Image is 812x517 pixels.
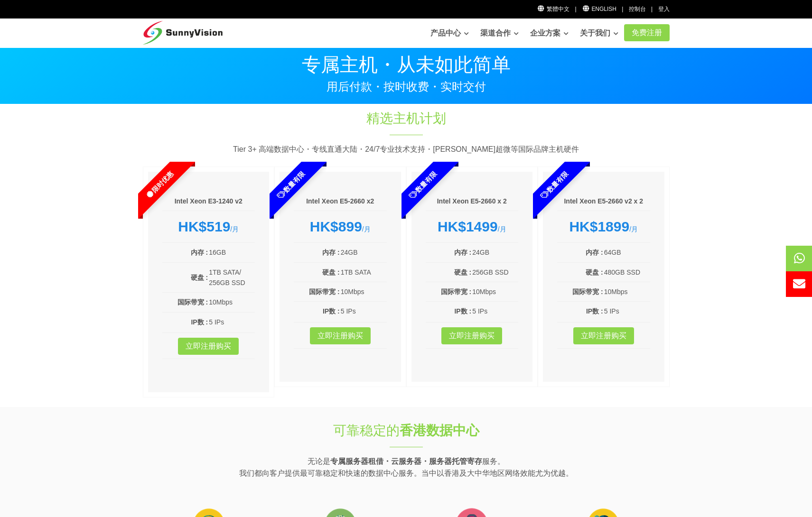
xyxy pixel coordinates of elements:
b: IP数 : [191,318,208,326]
b: 硬盘 : [322,268,340,276]
span: 数量有限 [383,145,462,225]
td: 480GB SSD [604,267,650,278]
p: 无论是 服务。 我们都向客户提供最可靠稳定和快速的数据中心服务。当中以香港及大中华地区网络效能尤为优越。 [143,455,670,480]
b: IP数 : [454,307,471,315]
b: 国际带宽 : [177,298,208,306]
strong: HK$1899 [569,219,629,234]
b: 国际带宽 : [309,288,340,295]
strong: 香港数据中心 [400,423,479,438]
a: 企业方案 [530,24,569,43]
td: 5 IPs [604,305,650,317]
b: 内存 : [191,249,208,256]
h6: Intel Xeon E3-1240 v2 [162,197,255,206]
li: | [622,5,623,14]
div: /月 [557,218,650,235]
strong: HK$519 [178,219,230,234]
a: 产品中心 [430,24,469,43]
h6: Intel Xeon E5-2660 v2 x 2 [557,197,650,206]
a: 立即注册购买 [310,327,371,344]
span: 数量有限 [514,145,594,225]
td: 16GB [208,247,255,258]
b: 硬盘 : [454,268,472,276]
a: English [582,6,616,12]
td: 256GB SSD [472,267,518,278]
b: 国际带宽 : [441,288,472,295]
span: 限时优惠 [119,145,199,225]
p: Tier 3+ 高端数据中心・专线直通大陆・24/7专业技术支持・[PERSON_NAME]超微等国际品牌主机硬件 [143,143,670,156]
td: 10Mbps [340,286,387,297]
b: 硬盘 : [191,274,208,281]
p: 专属主机・从未如此简单 [143,55,670,74]
span: 数量有限 [251,145,331,225]
td: 1TB SATA/ 256GB SSD [208,267,255,289]
a: 控制台 [629,6,646,12]
td: 10Mbps [472,286,518,297]
div: /月 [162,218,255,235]
strong: 专属服务器租借・云服务器・服务器托管寄存 [330,457,482,465]
b: IP数 : [586,307,603,315]
b: 内存 : [454,249,472,256]
a: 渠道合作 [480,24,519,43]
h6: Intel Xeon E5-2660 x 2 [426,197,519,206]
div: /月 [294,218,387,235]
td: 24GB [340,247,387,258]
td: 24GB [472,247,518,258]
h1: 精选主机计划 [248,109,564,128]
b: 内存 : [586,249,603,256]
td: 5 IPs [340,305,387,317]
b: 内存 : [322,249,340,256]
a: 关于我们 [580,24,618,43]
li: | [651,5,653,14]
h1: 可靠稳定的 [248,421,564,440]
li: | [575,5,576,14]
strong: HK$1499 [438,219,498,234]
td: 5 IPs [208,316,255,328]
td: 10Mbps [604,286,650,297]
td: 10Mbps [208,296,255,308]
b: 国际带宽 : [572,288,603,295]
a: 立即注册购买 [573,327,634,344]
div: /月 [426,218,519,235]
strong: HK$899 [310,219,362,234]
b: IP数 : [323,307,340,315]
td: 64GB [604,247,650,258]
a: 免费注册 [624,24,670,41]
a: 繁體中文 [537,6,570,12]
h6: Intel Xeon E5-2660 x2 [294,197,387,206]
a: 立即注册购买 [178,338,239,355]
b: 硬盘 : [586,268,603,276]
p: 用后付款・按时收费・实时交付 [143,81,670,92]
a: 立即注册购买 [441,327,502,344]
td: 5 IPs [472,305,518,317]
a: 登入 [658,6,670,12]
td: 1TB SATA [340,267,387,278]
